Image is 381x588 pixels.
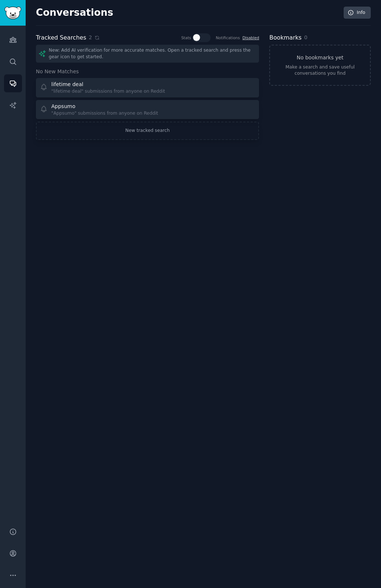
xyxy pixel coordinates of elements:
div: Make a search and save useful conversations you find [275,64,365,77]
a: Info [344,7,371,19]
a: Disabled [243,36,259,40]
h2: Bookmarks [269,33,302,42]
div: lifetime deal [51,81,83,88]
a: No bookmarks yetMake a search and save useful conversations you find [269,45,371,86]
div: Notifications [216,35,240,40]
div: New: Add AI verification for more accurate matches. Open a tracked search and press the gear icon... [36,45,259,63]
span: 2 [89,34,92,41]
a: lifetime deal"lifetime deal" submissions from anyone on Reddit [36,78,259,97]
a: Appsumo"Appsumo" submissions from anyone on Reddit [36,100,259,119]
h2: Conversations [36,7,113,19]
div: "lifetime deal" submissions from anyone on Reddit [51,88,165,95]
span: 0 [304,34,307,40]
div: Appsumo [51,103,75,110]
h2: Tracked Searches [36,33,86,42]
div: "Appsumo" submissions from anyone on Reddit [51,110,158,117]
div: Stats [181,35,191,40]
a: New tracked search [36,122,259,140]
span: No New Matches [36,68,79,75]
img: GummySearch logo [4,7,21,19]
h3: No bookmarks yet [297,54,344,62]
